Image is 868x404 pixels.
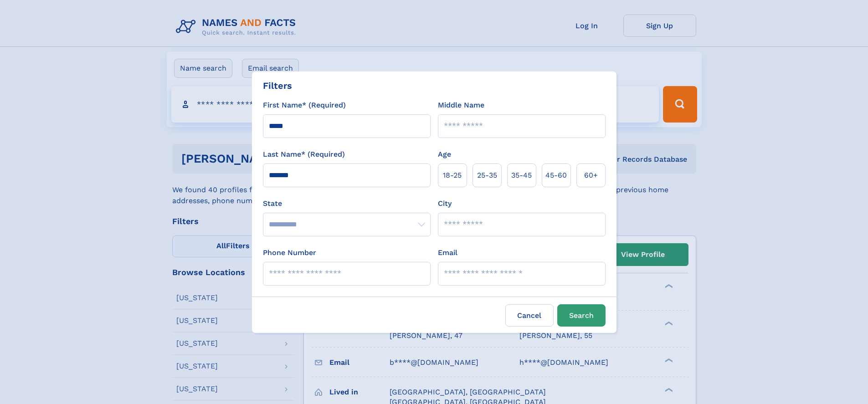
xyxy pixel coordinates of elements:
[477,170,497,181] span: 25‑35
[438,100,484,111] label: Middle Name
[263,149,345,160] label: Last Name* (Required)
[443,170,462,181] span: 18‑25
[545,170,567,181] span: 45‑60
[263,247,316,258] label: Phone Number
[438,247,457,258] label: Email
[511,170,532,181] span: 35‑45
[438,198,452,209] label: City
[584,170,598,181] span: 60+
[263,198,431,209] label: State
[505,304,554,327] label: Cancel
[263,100,346,111] label: First Name* (Required)
[263,79,292,92] div: Filters
[557,304,606,327] button: Search
[438,149,451,160] label: Age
